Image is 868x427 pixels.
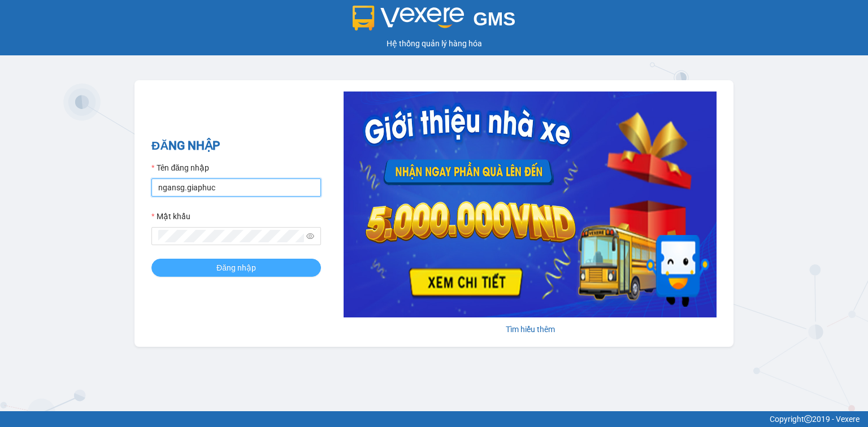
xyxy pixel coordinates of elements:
label: Tên đăng nhập [151,162,209,174]
span: Đăng nhập [216,262,256,274]
div: Tìm hiểu thêm [344,323,717,335]
span: eye [306,232,314,240]
img: banner-0 [344,91,717,317]
label: Mật khẩu [151,210,190,223]
div: Hệ thống quản lý hàng hóa [3,37,865,50]
h2: ĐĂNG NHẬP [151,137,321,155]
input: Mật khẩu [158,230,304,242]
a: GMS [353,17,516,26]
div: Copyright 2019 - Vexere [8,413,860,425]
input: Tên đăng nhập [151,178,321,197]
button: Đăng nhập [151,259,321,277]
span: GMS [473,8,515,29]
span: copyright [804,415,812,423]
img: logo 2 [353,6,465,30]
